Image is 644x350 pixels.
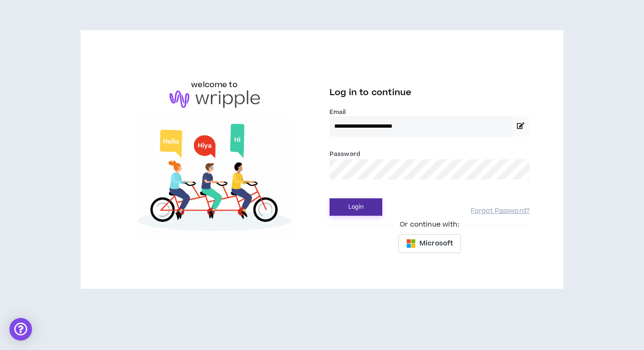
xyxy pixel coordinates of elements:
span: Log in to continue [330,87,411,98]
span: Or continue with: [393,220,466,230]
img: logo-brand.png [169,90,260,108]
div: Open Intercom Messenger [9,318,32,341]
h6: welcome to [191,79,238,90]
label: Password [330,150,360,158]
span: Microsoft [419,238,453,249]
button: Microsoft [398,234,461,253]
label: Email [330,108,530,116]
img: Welcome to Wripple [114,117,314,240]
a: Forgot Password? [471,207,530,216]
button: Login [330,198,382,216]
